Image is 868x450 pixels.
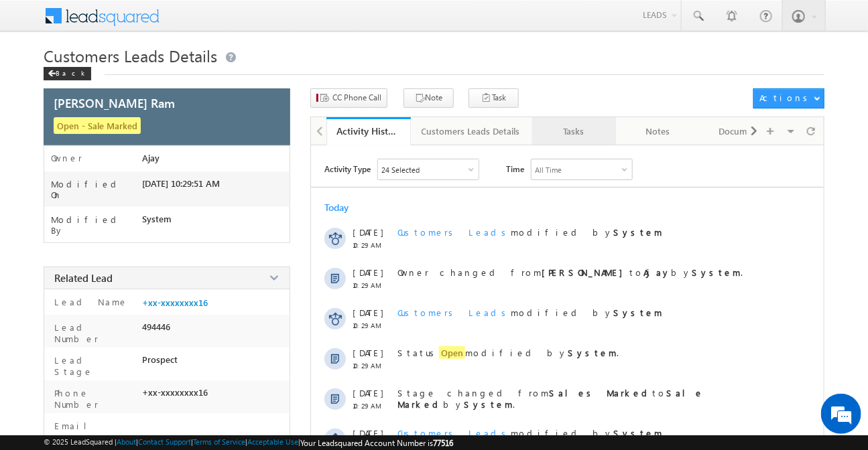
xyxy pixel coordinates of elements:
[142,297,208,308] a: +xx-xxxxxxxx16
[433,438,453,448] span: 77516
[353,387,383,398] span: [DATE]
[353,281,393,289] span: 10:29 AM
[404,88,454,108] button: Note
[397,387,704,410] span: Stage changed from to by .
[397,307,511,318] span: Customers Leads
[54,94,175,111] span: [PERSON_NAME] Ram
[142,153,160,163] span: Ajay
[51,296,128,307] label: Lead Name
[23,70,56,88] img: d_60004797649_company_0_60004797649
[142,321,170,332] span: 494446
[397,226,662,238] span: modified by
[353,402,393,410] span: 10:29 AM
[759,92,812,104] div: Actions
[397,267,743,278] span: Owner changed from to by .
[753,88,824,108] button: Actions
[422,123,520,139] div: Customers Leads Details
[692,267,741,278] strong: System
[549,387,652,398] strong: Sales Marked
[397,226,511,238] span: Customers Leads
[310,88,387,108] button: CC Phone Call
[142,178,220,189] span: [DATE] 10:29:51 AM
[439,346,465,359] span: Open
[51,387,137,410] label: Phone Number
[568,347,617,358] strong: System
[353,362,393,370] span: 10:29 AM
[506,159,524,179] span: Time
[51,179,143,200] label: Modified On
[353,226,383,238] span: [DATE]
[627,123,688,139] div: Notes
[324,201,368,214] div: Today
[469,88,519,108] button: Task
[44,67,91,80] div: Back
[142,214,172,224] span: System
[700,117,785,145] a: Documents
[142,354,178,365] span: Prospect
[353,267,383,278] span: [DATE]
[17,124,245,340] textarea: Type your message and hit 'Enter'
[613,427,662,439] strong: System
[193,437,245,446] a: Terms of Service
[613,307,662,318] strong: System
[616,117,700,145] a: Notes
[138,437,191,446] a: Contact Support
[464,398,513,410] strong: System
[44,437,453,448] span: © 2025 LeadSquared | | | | |
[711,123,773,139] div: Documents
[542,267,629,278] strong: [PERSON_NAME]
[247,437,298,446] a: Acceptable Use
[643,267,671,278] strong: Ajay
[353,347,383,358] span: [DATE]
[51,354,137,377] label: Lead Stage
[397,427,662,439] span: modified by
[397,307,662,318] span: modified by
[378,159,479,179] div: Owner Changed,Status Changed,Stage Changed,Source Changed,Notes & 19 more..
[332,92,381,104] span: CC Phone Call
[54,117,141,134] span: Open - Sale Marked
[411,117,532,145] a: Customers Leads Details
[353,307,383,318] span: [DATE]
[300,438,453,448] span: Your Leadsquared Account Number is
[397,427,511,439] span: Customers Leads
[51,420,97,431] label: Email
[353,321,393,329] span: 10:29 AM
[54,271,113,285] span: Related Lead
[532,117,617,145] a: Tasks
[326,117,411,145] a: Activity History
[324,159,371,179] span: Activity Type
[117,437,136,446] a: About
[182,351,243,369] em: Start Chat
[51,214,143,236] label: Modified By
[613,226,662,238] strong: System
[44,45,217,66] span: Customers Leads Details
[220,7,252,39] div: Minimize live chat window
[353,427,383,439] span: [DATE]
[336,125,401,137] div: Activity History
[397,387,704,410] strong: Sale Marked
[51,321,137,344] label: Lead Number
[70,70,225,88] div: Chat with us now
[381,165,420,174] div: 24 Selected
[397,346,619,359] span: Status modified by .
[535,165,562,174] div: All Time
[51,153,82,163] label: Owner
[353,241,393,249] span: 10:29 AM
[543,123,605,139] div: Tasks
[142,387,208,398] span: +xx-xxxxxxxx16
